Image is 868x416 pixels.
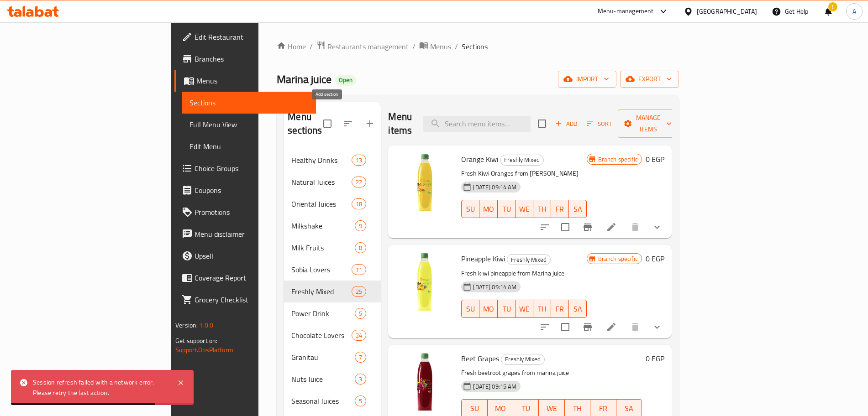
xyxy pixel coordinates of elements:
[500,155,543,165] span: Freshly Mixed
[556,218,575,237] span: Select to update
[355,395,366,406] div: items
[174,26,316,48] a: Edit Restaurant
[469,382,520,391] span: [DATE] 09:15 AM
[189,97,308,108] span: Sections
[555,203,565,216] span: FR
[291,286,352,297] span: Freshly Mixed
[355,353,366,362] span: 7
[284,368,381,390] div: Nuts Juice3
[291,220,355,231] div: Milkshake
[174,179,316,201] a: Coupons
[581,117,618,131] span: Sort items
[516,300,533,318] button: WE
[291,330,352,341] span: Chocolate Lovers
[175,319,198,331] span: Version:
[174,245,316,267] a: Upsell
[461,300,479,318] button: SU
[335,75,356,86] div: Open
[594,255,642,263] span: Branch specific
[355,308,366,319] div: items
[33,377,168,398] div: Session refresh failed with a network error. Please retry the last action.
[469,283,520,291] span: [DATE] 09:14 AM
[565,73,609,85] span: import
[569,200,587,218] button: SA
[646,153,664,166] h6: 0 EGP
[284,149,381,171] div: Healthy Drinks13
[462,41,488,52] span: Sections
[552,117,581,131] button: Add
[519,302,530,316] span: WE
[395,352,454,411] img: Beet Grapes
[277,41,679,52] nav: breadcrumb
[355,220,366,231] div: items
[355,309,366,318] span: 5
[195,272,308,283] span: Coverage Report
[534,216,556,238] button: sort-choices
[461,168,586,179] p: Fresh Kiwi Oranges from [PERSON_NAME]
[174,157,316,179] a: Choice Groups
[606,322,617,333] a: Edit menu item
[182,114,316,135] a: Full Menu View
[355,375,366,384] span: 3
[291,352,355,363] span: Granitau
[419,41,451,52] a: Menus
[174,289,316,311] a: Grocery Checklist
[479,300,498,318] button: MO
[430,41,451,52] span: Menus
[465,203,476,216] span: SU
[352,200,366,208] span: 18
[461,200,479,218] button: SU
[195,163,308,174] span: Choice Groups
[507,255,550,265] span: Freshly Mixed
[461,352,499,365] span: Beet Grapes
[577,216,599,238] button: Branch-specific-item
[479,200,498,218] button: MO
[395,252,454,311] img: Pineapple Kiwi
[606,222,617,233] a: Edit menu item
[335,76,356,84] span: Open
[534,316,556,338] button: sort-choices
[577,316,599,338] button: Branch-specific-item
[556,317,575,337] span: Select to update
[423,116,531,132] input: search
[542,402,561,415] span: WE
[174,267,316,289] a: Coverage Report
[195,185,308,196] span: Coupons
[554,119,579,129] span: Add
[291,198,352,209] span: Oriental Juices
[646,252,664,265] h6: 0 EGP
[284,390,381,412] div: Seasonal Juices5
[352,177,366,187] div: items
[573,302,583,316] span: SA
[491,402,510,415] span: MO
[291,395,355,406] span: Seasonal Juices
[624,316,646,338] button: delete
[501,302,512,316] span: TU
[624,216,646,238] button: delete
[620,71,679,88] button: export
[196,75,308,86] span: Menus
[465,402,484,415] span: SU
[291,264,352,275] span: Sobia Lovers
[189,119,308,130] span: Full Menu View
[507,254,551,265] div: Freshly Mixed
[697,6,757,16] div: [GEOGRAPHIC_DATA]
[174,201,316,223] a: Promotions
[598,6,654,17] div: Menu-management
[646,216,668,238] button: show more
[284,324,381,346] div: Chocolate Lovers24
[594,155,642,164] span: Branch specific
[461,152,498,166] span: Orange Kiwi
[182,92,316,114] a: Sections
[327,41,409,52] span: Restaurants management
[533,200,551,218] button: TH
[189,141,308,152] span: Edit Menu
[352,330,366,341] div: items
[498,200,516,218] button: TU
[352,286,366,297] div: items
[284,346,381,368] div: Granitau7
[352,331,366,340] span: 24
[175,335,217,347] span: Get support on:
